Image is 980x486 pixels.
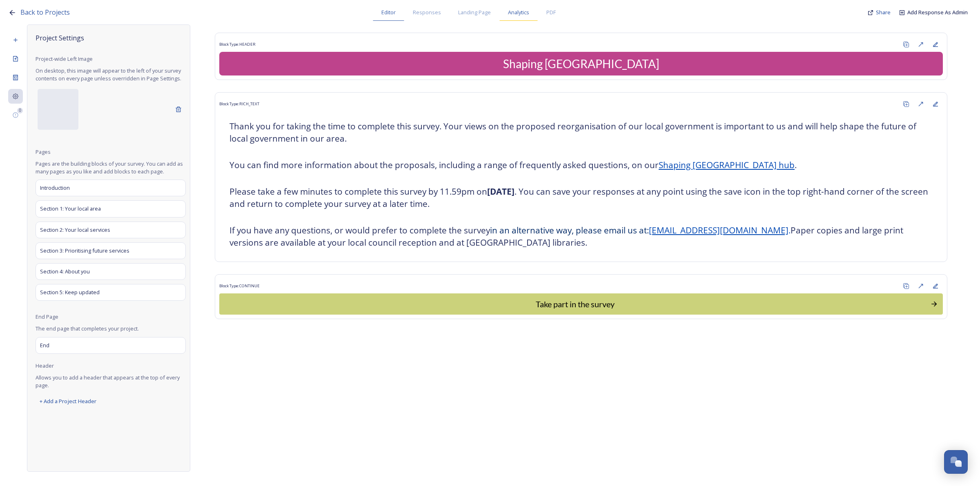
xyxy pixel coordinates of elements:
[659,159,795,171] a: Shaping [GEOGRAPHIC_DATA] hub
[36,160,186,175] span: Pages are the building blocks of your survey. You can add as many pages as you like and add block...
[490,224,649,236] span: in an alternative way, please email us at:
[487,186,514,197] strong: [DATE]
[36,393,100,409] div: + Add a Project Header
[40,268,90,275] span: Section 4: About you
[224,298,926,310] div: Take part in the survey
[458,9,491,16] span: Landing Page
[219,283,260,289] span: Block Type: CONTINUE
[40,184,70,192] span: Introduction
[40,288,100,296] span: Section 5: Keep updated
[223,55,940,72] div: Shaping [GEOGRAPHIC_DATA]
[944,450,968,474] button: Open Chat
[229,186,933,210] h3: Please take a few minutes to complete this survey by 11.59pm on . You can save your responses at ...
[20,7,70,18] a: Back to Projects
[219,42,256,47] span: Block Type: HEADER
[36,148,51,156] span: Pages
[229,159,933,171] h3: You can find more information about the proposals, including a range of frequently asked question...
[17,108,23,113] div: 0
[219,293,943,315] button: Continue
[36,325,186,333] span: The end page that completes your project.
[413,9,441,16] span: Responses
[876,9,891,16] span: Share
[36,313,58,321] span: End Page
[907,9,968,16] a: Add Response As Admin
[649,224,788,236] a: [EMAIL_ADDRESS][DOMAIN_NAME]
[546,9,556,16] span: PDF
[508,9,529,16] span: Analytics
[36,374,186,389] span: Allows you to add a header that appears at the top of every page.
[40,247,129,255] span: Section 3: Prioritising future services
[40,342,49,349] span: End
[36,55,93,63] span: Project-wide Left Image
[36,362,54,370] span: Header
[788,224,791,236] span: .
[229,224,933,249] h3: If you have any questions, or would prefer to complete the survey Paper copies and large print ve...
[20,8,70,17] span: Back to Projects
[40,205,101,213] span: Section 1: Your local area
[36,33,186,43] span: Project Settings
[36,67,186,82] span: On desktop, this image will appear to the left of your survey contents on every page unless overr...
[229,120,933,144] h3: Thank you for taking the time to complete this survey. Your views on the proposed reorganisation ...
[219,101,259,107] span: Block Type: RICH_TEXT
[40,226,110,234] span: Section 2: Your local services
[907,9,968,16] span: Add Response As Admin
[381,9,396,16] span: Editor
